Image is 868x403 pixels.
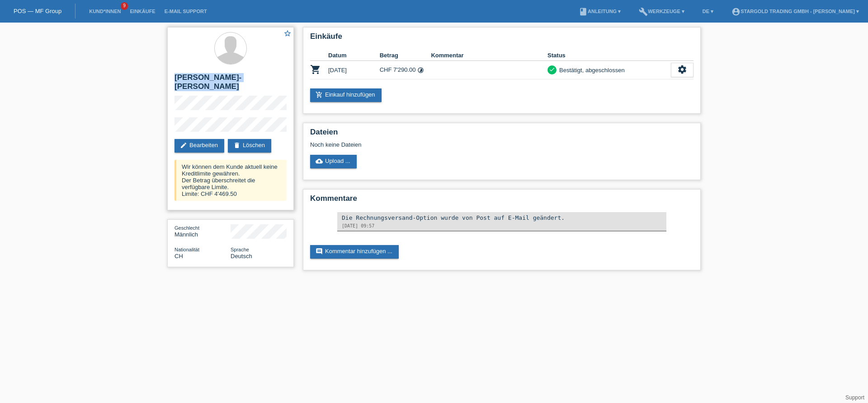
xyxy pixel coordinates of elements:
[557,65,625,75] div: Bestätigt, abgeschlossen
[180,142,187,149] i: edit
[121,2,128,10] span: 9
[316,248,323,255] i: comment
[342,223,662,228] div: [DATE] 09:57
[14,8,61,14] a: POS — MF Group
[175,225,199,231] span: Geschlecht
[677,65,687,74] i: settings
[417,67,424,74] i: Fixe Raten (48 Raten)
[310,88,382,102] a: add_shopping_cartEinkauf hinzufügen
[574,9,625,14] a: bookAnleitung ▾
[283,29,292,39] a: star_border
[549,66,555,73] i: check
[547,50,671,61] th: Status
[231,247,249,252] span: Sprache
[175,160,287,201] div: Wir können dem Kunde aktuell keine Kreditlimite gewähren. Der Betrag überschreitet die verfügbare...
[175,224,231,238] div: Männlich
[310,141,586,148] div: Noch keine Dateien
[579,7,588,16] i: book
[228,139,271,153] a: deleteLöschen
[85,9,125,14] a: Kund*innen
[175,247,199,252] span: Nationalität
[328,61,380,79] td: [DATE]
[328,50,380,61] th: Datum
[634,9,689,14] a: buildWerkzeuge ▾
[310,128,693,141] h2: Dateien
[727,9,863,14] a: account_circleStargold Trading GmbH - [PERSON_NAME] ▾
[125,9,160,14] a: Einkäufe
[233,142,241,149] i: delete
[845,394,864,401] a: Support
[731,7,741,16] i: account_circle
[175,253,183,259] span: Schweiz
[316,157,323,165] i: cloud_upload
[431,50,547,61] th: Kommentar
[231,253,252,259] span: Deutsch
[342,214,662,221] div: Die Rechnungsversand-Option wurde von Post auf E-Mail geändert.
[310,245,399,259] a: commentKommentar hinzufügen ...
[639,7,648,16] i: build
[310,155,357,168] a: cloud_uploadUpload ...
[283,29,292,37] i: star_border
[310,32,693,46] h2: Einkäufe
[175,139,224,153] a: editBearbeiten
[310,64,321,75] i: POSP00019914
[698,9,718,14] a: DE ▾
[175,73,287,96] h2: [PERSON_NAME]-[PERSON_NAME]
[316,91,323,98] i: add_shopping_cart
[380,61,431,79] td: CHF 7'290.00
[160,9,212,14] a: E-Mail Support
[380,50,431,61] th: Betrag
[310,194,693,208] h2: Kommentare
